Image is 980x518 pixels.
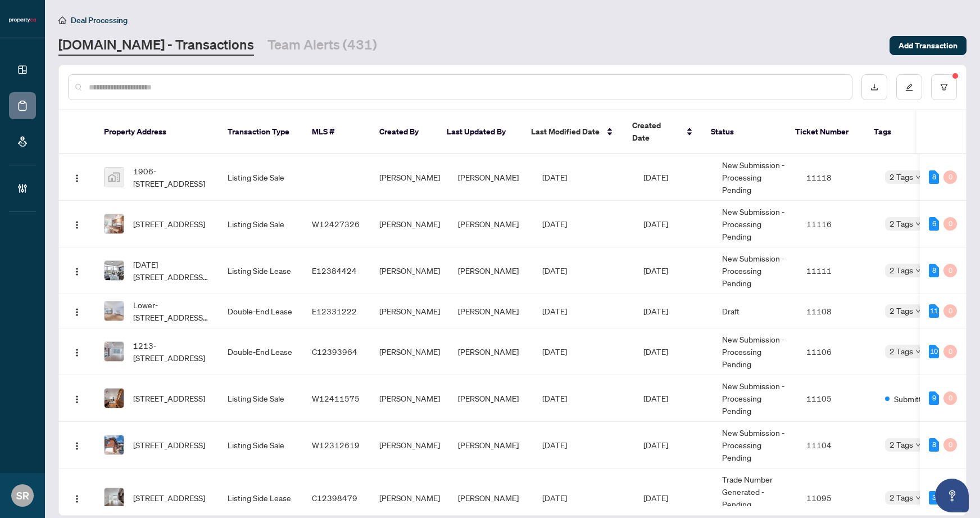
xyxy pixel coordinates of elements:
div: 8 [929,438,939,452]
span: [PERSON_NAME] [379,493,440,503]
span: C12398479 [312,493,357,503]
img: thumbnail-img [105,435,124,454]
td: 11104 [797,422,876,469]
td: [PERSON_NAME] [449,154,533,201]
div: 11 [929,304,939,318]
div: 0 [943,345,957,358]
span: Lower-[STREET_ADDRESS][PERSON_NAME] [133,299,210,323]
span: Last Modified Date [531,125,600,138]
span: 2 Tags [890,217,913,230]
img: Logo [72,308,81,317]
span: [DATE] [542,172,567,182]
th: Ticket Number [786,110,865,154]
span: down [915,268,921,273]
td: 11111 [797,247,876,294]
span: W12427326 [312,219,360,229]
img: Logo [72,395,81,404]
img: thumbnail-img [105,214,124,233]
span: Submitted for Review [894,393,967,405]
span: home [58,16,66,24]
span: [DATE] [542,393,567,403]
span: 2 Tags [890,345,913,358]
span: [PERSON_NAME] [379,306,440,316]
span: [DATE] [643,346,668,357]
span: [DATE] [542,306,567,316]
span: Created Date [632,119,679,144]
th: Created Date [623,110,702,154]
span: [PERSON_NAME] [379,265,440,276]
th: Transaction Type [219,110,303,154]
img: Logo [72,494,81,503]
span: [STREET_ADDRESS] [133,439,205,451]
span: down [915,349,921,354]
td: Double-End Lease [219,294,303,328]
td: [PERSON_NAME] [449,422,533,469]
td: New Submission - Processing Pending [713,328,797,375]
td: 11118 [797,154,876,201]
span: [DATE] [643,265,668,276]
div: 0 [943,391,957,405]
span: [PERSON_NAME] [379,393,440,403]
button: filter [931,74,957,100]
div: 0 [943,217,957,231]
td: Listing Side Lease [219,247,303,294]
span: down [915,442,921,448]
td: Double-End Lease [219,328,303,375]
div: 0 [943,438,957,452]
span: [PERSON_NAME] [379,172,440,182]
img: Logo [72,174,81,183]
span: 2 Tags [890,304,913,317]
img: Logo [72,220,81,229]
img: thumbnail-img [105,389,124,408]
span: 2 Tags [890,170,913,183]
span: [DATE] [542,493,567,503]
button: Logo [68,343,86,361]
td: Listing Side Sale [219,422,303,469]
span: down [915,308,921,314]
span: W12411575 [312,393,360,403]
button: Logo [68,262,86,280]
img: thumbnail-img [105,488,124,507]
div: 0 [943,170,957,184]
div: 9 [929,391,939,405]
span: down [915,495,921,501]
td: New Submission - Processing Pending [713,422,797,469]
img: Logo [72,348,81,357]
span: download [870,83,878,91]
td: Listing Side Sale [219,375,303,422]
th: Created By [370,110,438,154]
td: [PERSON_NAME] [449,247,533,294]
span: E12384424 [312,265,357,276]
span: [DATE][STREET_ADDRESS][DATE] [133,258,210,283]
td: 11116 [797,201,876,247]
button: Logo [68,489,86,507]
span: Deal Processing [71,15,128,25]
span: [DATE] [542,440,567,450]
span: [DATE] [542,265,567,276]
td: 11108 [797,294,876,328]
img: Logo [72,442,81,451]
span: W12312619 [312,440,360,450]
div: 10 [929,345,939,358]
td: New Submission - Processing Pending [713,375,797,422]
span: [PERSON_NAME] [379,346,440,357]
span: [PERSON_NAME] [379,440,440,450]
button: Logo [68,389,86,407]
span: 1213-[STREET_ADDRESS] [133,339,210,364]
span: edit [905,83,913,91]
td: 11105 [797,375,876,422]
span: SR [16,488,29,503]
td: New Submission - Processing Pending [713,201,797,247]
button: Open asap [935,479,969,512]
span: 2 Tags [890,491,913,504]
span: [DATE] [643,306,668,316]
img: thumbnail-img [105,261,124,280]
img: thumbnail-img [105,342,124,361]
span: 1906-[STREET_ADDRESS] [133,165,210,190]
img: thumbnail-img [105,301,124,321]
th: MLS # [303,110,370,154]
span: [STREET_ADDRESS] [133,392,205,404]
span: 2 Tags [890,438,913,451]
td: Listing Side Sale [219,201,303,247]
td: [PERSON_NAME] [449,201,533,247]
